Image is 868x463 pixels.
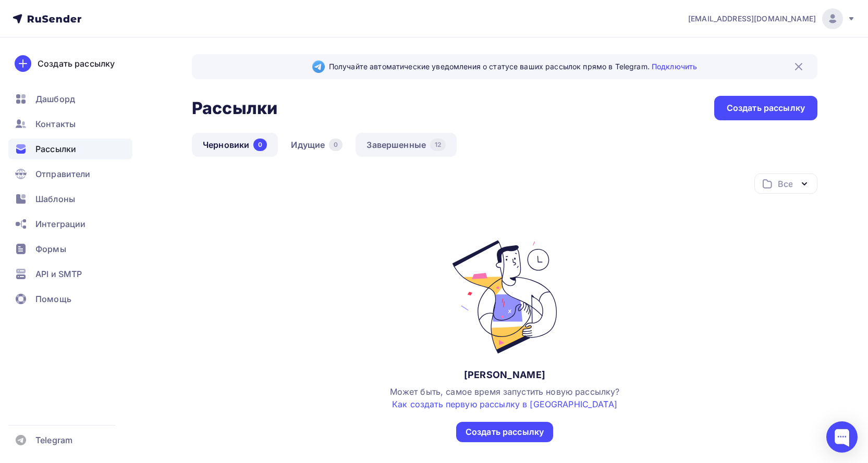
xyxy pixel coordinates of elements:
h2: Рассылки [192,98,277,119]
span: Отправители [35,168,91,180]
a: Отправители [8,164,132,184]
div: 0 [329,139,343,151]
span: [EMAIL_ADDRESS][DOMAIN_NAME] [688,14,816,24]
a: Черновики0 [192,133,278,157]
span: Интеграции [35,218,85,230]
img: Telegram [312,60,325,73]
a: Формы [8,239,132,259]
span: API и SMTP [35,268,82,280]
span: Шаблоны [35,193,75,205]
a: Рассылки [8,139,132,159]
span: Telegram [35,434,72,446]
div: Создать рассылку [466,426,544,438]
a: Дашборд [8,89,132,109]
span: Дашборд [35,93,75,105]
a: Завершенные12 [356,133,457,157]
span: Может быть, самое время запустить новую рассылку? [390,386,620,409]
div: Создать рассылку [38,57,115,70]
a: Как создать первую рассылку в [GEOGRAPHIC_DATA] [392,399,617,409]
span: Помощь [35,293,71,305]
span: Контакты [35,118,76,130]
span: Рассылки [35,143,76,155]
a: [EMAIL_ADDRESS][DOMAIN_NAME] [688,8,855,29]
div: Все [778,178,792,190]
div: 12 [430,139,446,151]
a: Контакты [8,114,132,134]
a: Идущие0 [280,133,353,157]
span: Получайте автоматические уведомления о статусе ваших рассылок прямо в Telegram. [329,61,697,72]
span: Формы [35,243,66,255]
a: Шаблоны [8,189,132,209]
a: Подключить [652,62,697,71]
div: 0 [253,139,267,151]
div: Создать рассылку [727,102,805,114]
div: [PERSON_NAME] [464,369,545,381]
button: Все [754,173,817,194]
